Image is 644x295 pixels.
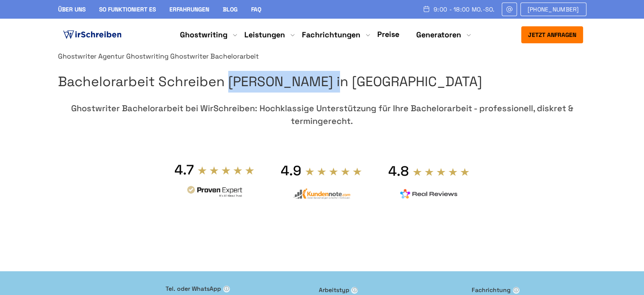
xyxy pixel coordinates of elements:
[58,52,124,61] a: Ghostwriter Agentur
[412,167,470,177] img: stars
[223,286,230,292] span: ⓘ
[416,30,461,40] a: Generatoren
[174,161,194,178] div: 4.7
[400,189,458,199] img: realreviews
[223,6,238,13] a: Blog
[180,30,227,40] a: Ghostwriting
[197,166,255,175] img: stars
[166,284,312,293] label: Tel. oder WhatsApp
[244,30,285,40] a: Leistungen
[126,52,169,61] a: Ghostwriting
[281,162,301,179] div: 4.9
[169,6,209,13] a: Erfahrungen
[528,6,579,13] span: [PHONE_NUMBER]
[377,29,399,39] a: Preise
[58,102,586,127] div: Ghostwriter Bachelorarbeit bei WirSchreiben: Hochklassige Unterstützung für Ihre Bachelorarbeit -...
[302,30,360,40] a: Fachrichtungen
[293,188,350,199] img: kundennote
[58,6,86,13] a: Über uns
[521,26,583,43] button: Jetzt anfragen
[251,6,261,13] a: FAQ
[506,6,513,13] img: Email
[472,285,618,295] label: Fachrichtung
[305,167,362,176] img: stars
[99,6,156,13] a: So funktioniert es
[318,285,465,295] label: Arbeitstyp
[520,3,586,16] a: [PHONE_NUMBER]
[351,287,358,294] span: ⓘ
[388,163,409,180] div: 4.8
[61,28,123,41] img: logo ghostwriter-österreich
[434,6,495,13] span: 9:00 - 18:00 Mo.-So.
[170,52,259,61] span: Ghostwriter Bachelorarbeit
[423,6,430,12] img: Schedule
[58,71,586,93] h1: Bachelorarbeit Schreiben [PERSON_NAME] in [GEOGRAPHIC_DATA]
[513,287,520,294] span: ⓘ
